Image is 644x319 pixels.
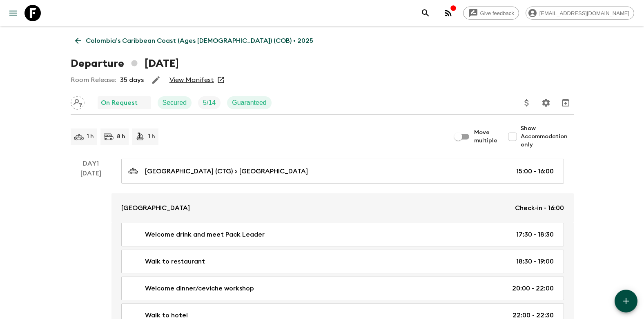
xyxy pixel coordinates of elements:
p: On Request [101,98,138,108]
div: Trip Fill [198,96,221,109]
span: [EMAIL_ADDRESS][DOMAIN_NAME] [535,10,634,16]
span: Give feedback [476,10,519,16]
a: [GEOGRAPHIC_DATA] (CTG) > [GEOGRAPHIC_DATA]15:00 - 16:00 [121,159,564,184]
div: [EMAIL_ADDRESS][DOMAIN_NAME] [526,7,634,20]
button: Update Price, Early Bird Discount and Costs [519,95,535,111]
a: Welcome dinner/ceviche workshop20:00 - 22:00 [121,277,564,300]
span: Assign pack leader [71,98,85,105]
p: Colombia’s Caribbean Coast (Ages [DEMOGRAPHIC_DATA]) (COB) • 2025 [86,36,313,46]
button: Settings [538,95,554,111]
div: Secured [158,96,192,109]
p: Welcome drink and meet Pack Leader [145,230,265,239]
button: Archive (Completed, Cancelled or Unsynced Departures only) [557,95,574,111]
p: 15:00 - 16:00 [516,166,554,176]
a: Colombia’s Caribbean Coast (Ages [DEMOGRAPHIC_DATA]) (COB) • 2025 [71,33,318,49]
span: Move multiple [474,128,498,145]
a: Walk to restaurant18:30 - 19:00 [121,250,564,273]
p: 8 h [117,133,125,141]
button: menu [5,5,21,21]
p: Day 1 [71,159,111,168]
p: 5 / 14 [203,98,216,108]
h1: Departure [DATE] [71,55,179,72]
p: 18:30 - 19:00 [516,257,554,266]
p: Guaranteed [232,98,267,108]
p: 35 days [120,75,144,85]
span: Show Accommodation only [521,124,574,149]
p: 1 h [87,133,94,141]
button: search adventures [417,5,434,21]
p: 20:00 - 22:00 [512,284,554,293]
p: Secured [163,98,187,108]
p: [GEOGRAPHIC_DATA] (CTG) > [GEOGRAPHIC_DATA] [145,166,308,176]
a: View Manifest [169,76,214,84]
p: Room Release: [71,75,116,85]
p: Walk to restaurant [145,257,205,266]
p: [GEOGRAPHIC_DATA] [121,203,190,213]
p: 17:30 - 18:30 [516,230,554,239]
a: [GEOGRAPHIC_DATA]Check-in - 16:00 [111,193,574,223]
p: 1 h [148,133,155,141]
p: Check-in - 16:00 [515,203,564,213]
a: Give feedback [463,7,519,20]
a: Welcome drink and meet Pack Leader17:30 - 18:30 [121,223,564,246]
p: Welcome dinner/ceviche workshop [145,284,254,293]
